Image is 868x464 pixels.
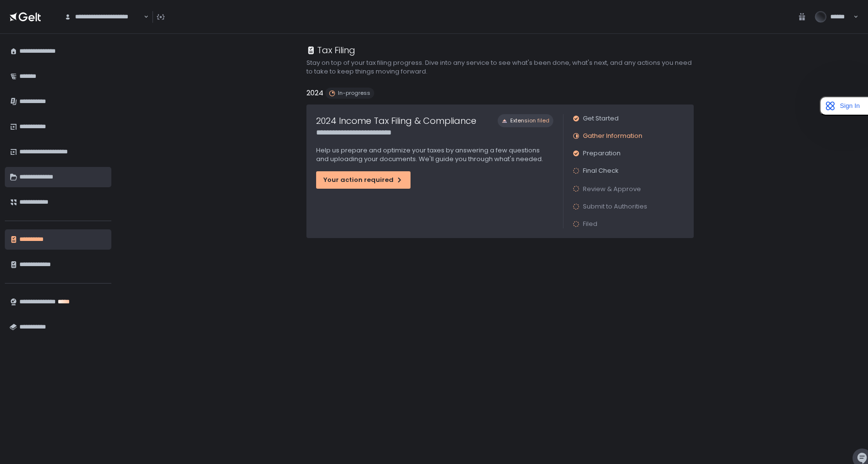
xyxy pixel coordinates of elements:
[316,114,476,127] h1: 2024 Income Tax Filing & Compliance
[306,88,323,99] h2: 2024
[306,44,355,57] div: Tax Filing
[583,132,642,140] span: Gather Information
[583,114,619,123] span: Get Started
[316,146,553,164] p: Help us prepare and optimize your taxes by answering a few questions and uploading your documents...
[323,176,403,184] div: Your action required
[583,220,597,228] span: Filed
[583,166,619,175] span: Final Check
[306,59,694,76] h2: Stay on top of your tax filing progress. Dive into any service to see what's been done, what's ne...
[583,149,621,158] span: Preparation
[58,7,149,27] div: Search for option
[316,171,411,189] button: Your action required
[583,202,647,211] span: Submit to Authorities
[510,117,549,124] span: Extension filed
[583,184,641,194] span: Review & Approve
[338,90,370,97] span: In-progress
